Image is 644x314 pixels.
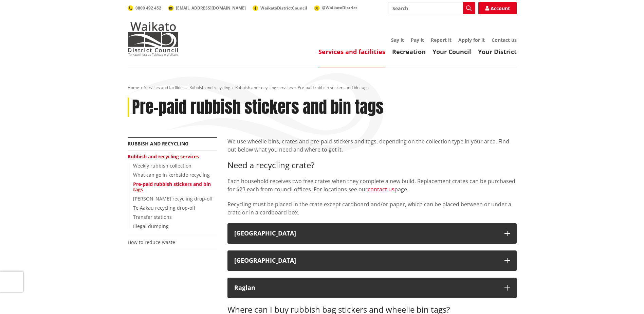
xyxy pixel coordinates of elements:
a: Rubbish and recycling services [235,85,293,90]
a: WaikatoDistrictCouncil [253,5,307,11]
nav: breadcrumb [128,85,517,91]
a: Rubbish and recycling services [128,153,199,160]
h3: Need a recycling crate? [227,160,517,170]
button: [GEOGRAPHIC_DATA] [227,250,517,271]
div: [GEOGRAPHIC_DATA] [234,257,498,264]
a: 0800 492 452 [128,5,161,11]
img: Waikato District Council - Te Kaunihera aa Takiwaa o Waikato [128,22,179,56]
a: Apply for it [458,37,485,43]
a: Rubbish and recycling [128,140,188,147]
p: Recycling must be placed in the crate except cardboard and/or paper, which can be placed between ... [227,200,517,216]
a: Report it [431,37,452,43]
a: Transfer stations [133,214,172,220]
a: [PERSON_NAME] recycling drop-off [133,195,213,202]
a: Te Aakau recycling drop-off [133,205,195,211]
a: Say it [391,37,404,43]
a: Weekly rubbish collection [133,162,191,169]
p: Each household receives two free crates when they complete a new build. Replacement crates can be... [227,177,517,193]
a: How to reduce waste [128,239,175,245]
a: Your Council [433,48,471,56]
p: We use wheelie bins, crates and pre-paid stickers and tags, depending on the collection type in y... [227,137,517,154]
span: WaikatoDistrictCouncil [260,5,307,11]
a: [EMAIL_ADDRESS][DOMAIN_NAME] [168,5,246,11]
a: Contact us [492,37,517,43]
div: [GEOGRAPHIC_DATA] [234,230,498,237]
span: @WaikatoDistrict [322,5,357,11]
a: Services and facilities [144,85,185,90]
a: Home [128,85,139,90]
a: @WaikatoDistrict [314,5,357,11]
a: Services and facilities [318,48,385,56]
a: Illegal dumping [133,223,169,229]
a: Rubbish and recycling [189,85,231,90]
a: contact us [368,186,394,193]
h1: Pre-paid rubbish stickers and bin tags [132,98,384,117]
a: Pay it [411,37,424,43]
span: [EMAIL_ADDRESS][DOMAIN_NAME] [176,5,246,11]
input: Search input [388,2,475,14]
a: Account [478,2,517,14]
span: Pre-paid rubbish stickers and bin tags [298,85,369,90]
a: Recreation [392,48,426,56]
button: [GEOGRAPHIC_DATA] [227,223,517,244]
span: 0800 492 452 [135,5,161,11]
button: Raglan [227,278,517,298]
div: Raglan [234,284,498,291]
a: Your District [478,48,517,56]
a: What can go in kerbside recycling [133,172,210,178]
a: Pre-paid rubbish stickers and bin tags [133,181,211,193]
